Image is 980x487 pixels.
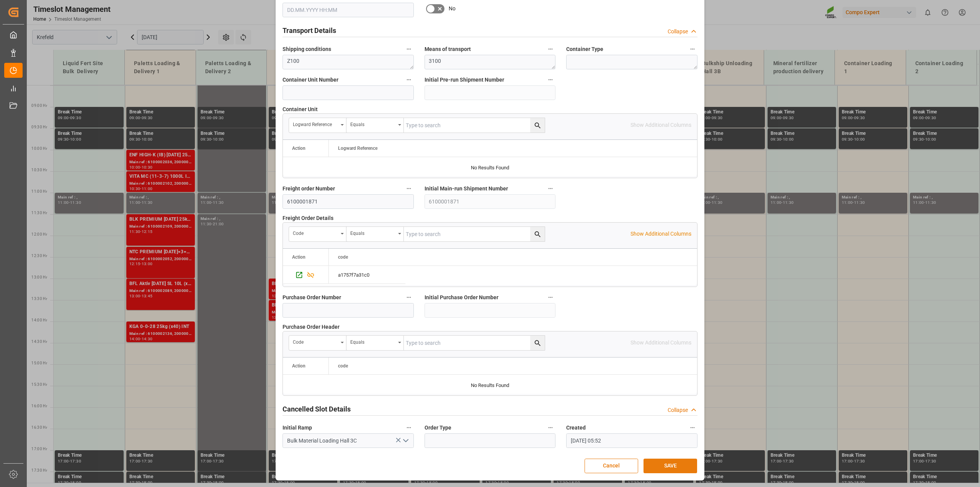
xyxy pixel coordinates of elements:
button: Container Type [688,44,697,54]
input: DD.MM.YYYY HH:MM [283,3,414,17]
span: Container Type [566,45,603,53]
div: Press SPACE to select this row. [283,266,329,284]
textarea: Z100 [283,55,414,69]
button: Initial Purchase Order Number [546,292,555,302]
div: Press SPACE to select this row. [329,266,405,284]
button: open menu [346,227,404,241]
button: search button [530,118,545,133]
button: search button [530,227,545,241]
span: Initial Ramp [283,424,312,432]
div: a1757f7a31c0 [329,266,405,284]
button: open menu [289,227,346,241]
span: code [338,254,348,260]
button: open menu [289,118,346,133]
button: Container Unit Number [404,75,414,85]
span: Freight order Number [283,185,335,193]
span: Logward Reference [338,146,377,151]
button: Means of transport [546,44,555,54]
textarea: 3100 [425,55,556,69]
button: Initial Main-run Shipment Number [546,184,555,193]
input: Type to search [404,118,545,133]
div: code [293,228,338,237]
div: code [293,337,338,346]
button: Purchase Order Number [404,292,414,302]
input: Type to search [404,336,545,350]
button: open menu [399,435,411,447]
div: Equals [350,228,395,237]
span: Container Unit Number [283,76,338,84]
button: Cancel [585,459,638,473]
div: Action [292,254,305,260]
div: Equals [350,119,395,128]
span: code [338,363,348,369]
button: Shipping conditions [404,44,414,54]
span: Initial Purchase Order Number [425,294,498,302]
button: Initial Pre-run Shipment Number [546,75,555,85]
button: open menu [289,336,346,350]
div: Equals [350,337,395,346]
div: Action [292,146,305,151]
span: Shipping conditions [283,45,331,53]
span: Purchase Order Number [283,294,341,302]
input: Type to search/select [283,433,414,448]
button: Order Type [546,423,555,433]
span: Created [566,424,586,432]
div: Collapse [668,28,688,36]
span: Container Unit [283,105,318,113]
button: search button [530,336,545,350]
span: Order Type [425,424,451,432]
button: open menu [346,118,404,133]
span: Freight Order Details [283,214,333,222]
button: open menu [346,336,404,350]
button: SAVE [644,459,697,473]
div: Action [292,363,305,369]
input: DD.MM.YYYY HH:MM [566,433,697,448]
button: Created [688,423,697,433]
span: Means of transport [425,45,471,53]
h2: Transport Details [283,25,336,36]
span: Initial Main-run Shipment Number [425,185,508,193]
span: Purchase Order Header [283,323,340,331]
div: Collapse [668,406,688,414]
input: Type to search [404,227,545,241]
h2: Cancelled Slot Details [283,404,351,414]
button: Initial Ramp [404,423,414,433]
p: Show Additional Columns [630,230,691,238]
span: No [449,5,456,13]
div: Logward Reference [293,119,338,128]
button: Freight order Number [404,184,414,193]
span: Initial Pre-run Shipment Number [425,76,504,84]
